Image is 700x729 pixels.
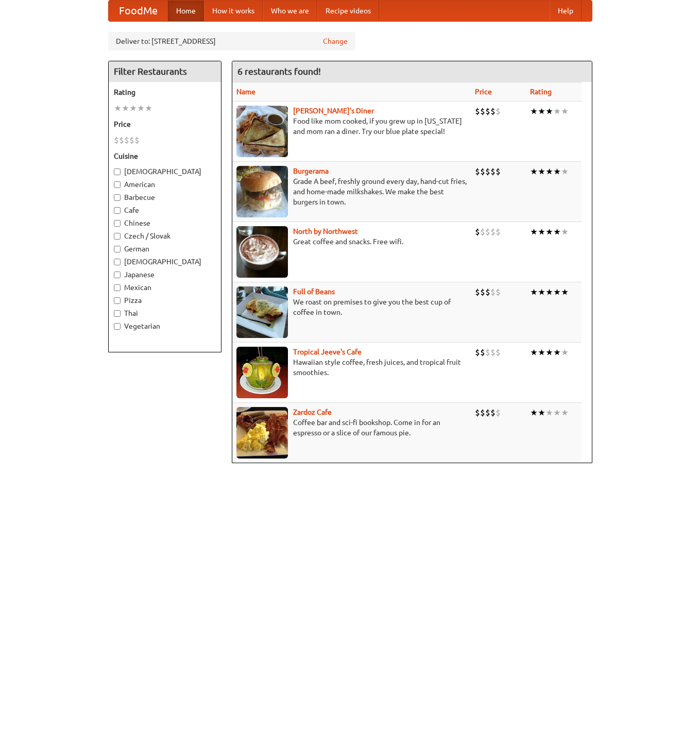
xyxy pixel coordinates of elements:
[475,106,480,117] li: $
[480,286,485,298] li: $
[553,286,561,298] li: ★
[485,347,490,358] li: $
[480,106,485,117] li: $
[475,286,480,298] li: $
[124,134,129,146] li: $
[293,167,329,175] a: Burgerama
[114,310,121,317] input: Thai
[114,284,121,291] input: Mexican
[496,166,501,177] li: $
[114,134,119,146] li: $
[553,106,561,117] li: ★
[475,347,480,358] li: $
[122,103,129,114] li: ★
[114,295,216,306] label: Pizza
[114,179,216,190] label: American
[485,286,490,298] li: $
[545,106,553,117] li: ★
[530,407,538,418] li: ★
[553,166,561,177] li: ★
[490,407,496,418] li: $
[236,176,467,207] p: Grade A beef, freshly ground every day, hand-cut fries, and home-made milkshakes. We make the bes...
[480,347,485,358] li: $
[545,286,553,298] li: ★
[293,227,358,235] b: North by Northwest
[236,407,288,459] img: zardoz.jpg
[485,106,490,117] li: $
[114,244,216,254] label: German
[129,134,134,146] li: $
[114,166,216,177] label: [DEMOGRAPHIC_DATA]
[204,1,263,21] a: How it works
[293,348,362,356] a: Tropical Jeeve's Cafe
[538,106,545,117] li: ★
[293,408,332,416] a: Zardoz Cafe
[114,297,121,304] input: Pizza
[114,233,121,240] input: Czech / Slovak
[561,286,569,298] li: ★
[545,347,553,358] li: ★
[168,1,204,21] a: Home
[114,207,121,214] input: Cafe
[114,151,216,161] h5: Cuisine
[550,1,582,21] a: Help
[485,407,490,418] li: $
[496,106,501,117] li: $
[490,106,496,117] li: $
[236,226,288,278] img: north.jpg
[293,287,335,296] a: Full of Beans
[109,1,168,21] a: FoodMe
[114,103,122,114] li: ★
[545,166,553,177] li: ★
[114,259,121,265] input: [DEMOGRAPHIC_DATA]
[236,116,467,137] p: Food like mom cooked, if you grew up in [US_STATE] and mom ran a diner. Try our blue plate special!
[480,226,485,238] li: $
[114,192,216,202] label: Barbecue
[237,66,321,76] ng-pluralize: 6 restaurants found!
[561,407,569,418] li: ★
[114,282,216,293] label: Mexican
[485,166,490,177] li: $
[480,166,485,177] li: $
[553,347,561,358] li: ★
[114,308,216,318] label: Thai
[114,269,216,280] label: Japanese
[119,134,124,146] li: $
[137,103,145,114] li: ★
[490,226,496,238] li: $
[114,168,121,175] input: [DEMOGRAPHIC_DATA]
[538,286,545,298] li: ★
[236,297,467,317] p: We roast on premises to give you the best cup of coffee in town.
[490,286,496,298] li: $
[530,106,538,117] li: ★
[538,347,545,358] li: ★
[129,103,137,114] li: ★
[114,272,121,278] input: Japanese
[293,107,374,115] b: [PERSON_NAME]'s Diner
[530,286,538,298] li: ★
[530,347,538,358] li: ★
[530,226,538,238] li: ★
[530,88,552,96] a: Rating
[236,347,288,398] img: jeeves.jpg
[480,407,485,418] li: $
[496,407,501,418] li: $
[496,226,501,238] li: $
[134,134,140,146] li: $
[114,231,216,241] label: Czech / Slovak
[114,218,216,228] label: Chinese
[553,226,561,238] li: ★
[108,32,355,50] div: Deliver to: [STREET_ADDRESS]
[475,226,480,238] li: $
[114,181,121,188] input: American
[236,88,255,96] a: Name
[114,323,121,330] input: Vegetarian
[496,286,501,298] li: $
[475,88,492,96] a: Price
[545,226,553,238] li: ★
[114,220,121,227] input: Chinese
[561,226,569,238] li: ★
